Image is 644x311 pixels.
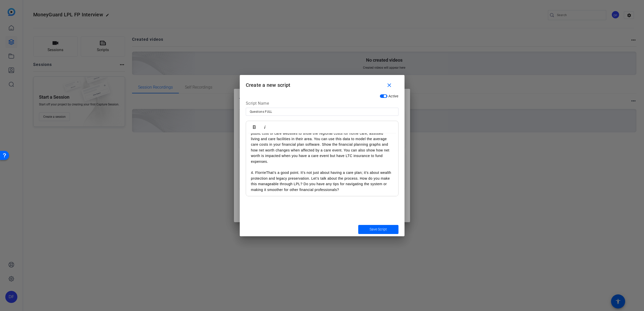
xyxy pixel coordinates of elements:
[240,75,405,91] h1: Create a new script
[251,170,393,192] p: 4. FlorrieThat’s a good point. It’s not just about having a care plan; it’s about wealth protecti...
[250,109,394,115] input: Enter Script Name
[358,225,398,234] button: Save Script
[246,100,398,108] div: Script Name
[386,82,392,89] mat-icon: close
[388,94,398,98] span: Active
[370,227,387,232] span: Save Script
[251,125,393,164] p: I pull up public cost of care websites to show the regional costs for home care, assisted living ...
